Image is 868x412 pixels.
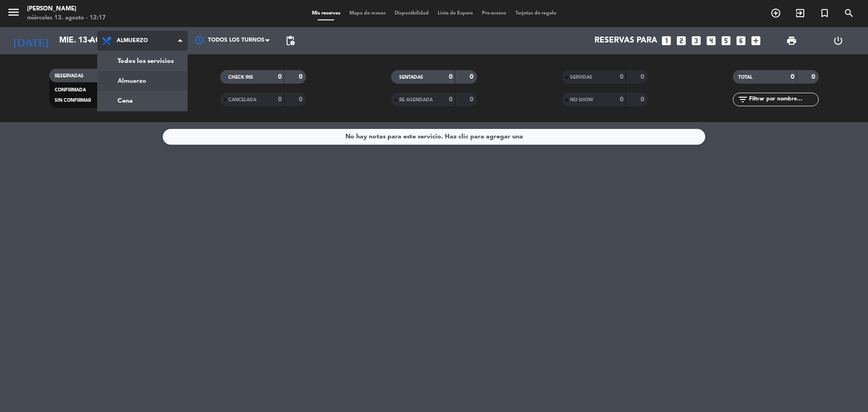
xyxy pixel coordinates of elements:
span: Reservas para [594,36,657,45]
strong: 0 [470,96,475,103]
strong: 0 [791,74,794,80]
i: [DATE] [7,31,55,51]
a: Almuerzo [98,71,187,91]
span: RE AGENDADA [399,98,433,102]
i: turned_in_not [819,8,830,19]
strong: 0 [470,74,475,80]
i: filter_list [737,94,748,105]
span: Mapa de mesas [345,11,390,16]
i: looks_two [675,35,687,47]
span: CANCELADA [228,98,256,102]
i: looks_3 [690,35,702,47]
i: arrow_drop_down [84,35,95,46]
i: looks_one [660,35,672,47]
span: pending_actions [285,35,296,46]
span: Almuerzo [117,38,148,44]
div: [PERSON_NAME] [27,5,106,14]
span: NO SHOW [570,98,593,102]
strong: 0 [620,96,623,103]
span: RESERVADAS [55,74,84,78]
span: Lista de Espera [433,11,477,16]
div: miércoles 13. agosto - 12:17 [27,14,106,23]
i: looks_4 [705,35,717,47]
strong: 0 [449,96,453,103]
i: exit_to_app [795,8,806,19]
span: Tarjetas de regalo [511,11,561,16]
span: print [786,35,797,46]
a: Cena [98,91,187,111]
span: CHECK INS [228,75,253,80]
button: menu [7,5,20,22]
div: LOG OUT [815,27,861,54]
i: search [844,8,854,19]
span: Mis reservas [307,11,345,16]
span: CONFIRMADA [55,88,86,92]
i: add_circle_outline [770,8,781,19]
span: SIN CONFIRMAR [55,98,91,103]
div: No hay notas para este servicio. Haz clic para agregar una [345,132,523,142]
i: looks_5 [720,35,732,47]
a: Todos los servicios [98,51,187,71]
span: SENTADAS [399,75,423,80]
strong: 0 [811,74,817,80]
span: Pre-acceso [477,11,511,16]
i: power_settings_new [833,35,844,46]
strong: 0 [641,74,646,80]
strong: 0 [278,74,282,80]
i: add_box [750,35,762,47]
strong: 0 [299,96,304,103]
span: Disponibilidad [390,11,433,16]
span: SERVIDAS [570,75,592,80]
i: menu [7,5,20,19]
strong: 0 [449,74,453,80]
i: looks_6 [735,35,747,47]
input: Filtrar por nombre... [748,95,818,104]
strong: 0 [620,74,623,80]
strong: 0 [641,96,646,103]
strong: 0 [299,74,304,80]
strong: 0 [278,96,282,103]
span: TOTAL [738,75,752,80]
